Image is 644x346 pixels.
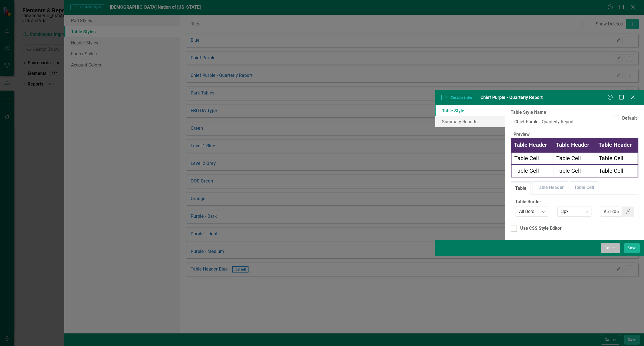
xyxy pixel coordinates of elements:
td: Table Cell [596,165,638,177]
div: All Borders [519,208,539,215]
button: Save [624,243,640,253]
span: Chief Purple - Quarterly Report [480,95,543,100]
button: Cancel [601,243,620,253]
div: Use CSS Style Editor [520,225,562,232]
a: Table Header [532,182,568,194]
label: Table Border [515,199,634,205]
span: Custom Styles [441,95,475,100]
legend: Preview [511,131,532,138]
th: Table Header [553,138,596,152]
a: Table [511,183,531,195]
label: Table Style Name [511,109,605,116]
a: Table Style [435,105,505,116]
td: Table Cell [553,165,596,177]
td: Table Cell [511,165,553,177]
a: Table Cell [570,182,598,194]
td: Table Cell [596,152,638,165]
div: 3px [561,208,581,215]
th: Table Header [511,138,553,152]
input: Table Style Name [511,117,605,127]
a: Summary Reports [435,116,505,127]
td: Table Cell [511,152,553,165]
td: Table Cell [553,152,596,165]
th: Table Header [596,138,638,152]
